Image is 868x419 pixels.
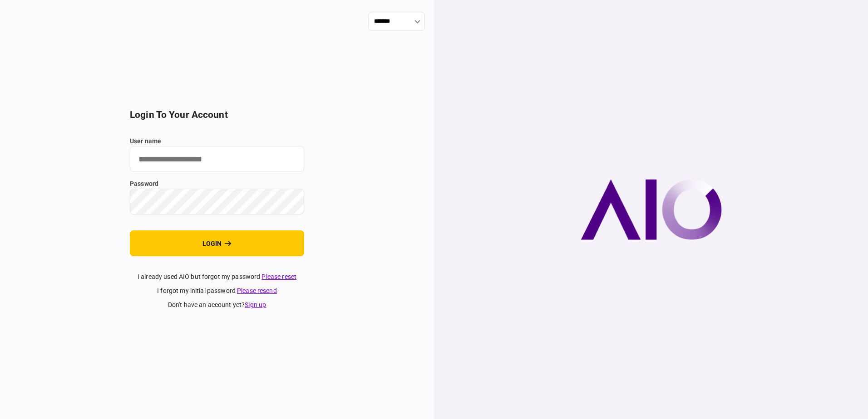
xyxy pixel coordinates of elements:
[130,286,304,296] div: I forgot my initial password
[245,301,266,308] a: Sign up
[130,136,304,146] label: user name
[130,109,304,121] h2: login to your account
[368,12,425,31] input: show language options
[130,300,304,310] div: don't have an account yet ?
[130,230,304,256] button: login
[581,179,722,240] img: AIO company logo
[130,189,304,214] input: password
[130,272,304,282] div: I already used AIO but forgot my password
[237,287,277,294] a: Please resend
[261,273,296,280] a: Please reset
[130,179,304,189] label: password
[130,146,304,172] input: user name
